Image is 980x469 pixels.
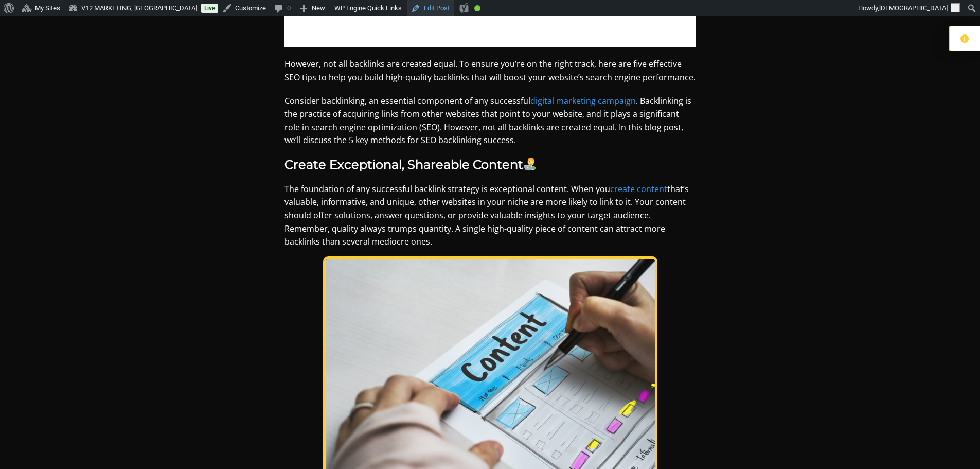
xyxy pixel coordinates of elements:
[474,5,480,11] div: Good
[201,4,218,13] a: Live
[929,420,980,469] iframe: Chat Widget
[284,95,365,107] span: Consider backlinking
[524,158,536,170] img: 👨‍💻
[284,58,696,83] span: However, not all backlinks are created equal. To ensure you’re on the right track, here are five ...
[284,183,689,247] span: that’s valuable, informative, and unique, other websites in your niche are more likely to link to...
[610,183,667,195] a: create content
[284,183,610,195] span: The foundation of any successful backlink strategy is exceptional content. When you
[879,4,948,12] span: [DEMOGRAPHIC_DATA]
[530,95,636,107] a: digital marketing campaign
[365,95,530,107] span: , an essential component of any successful
[284,157,537,172] b: Create Exceptional, Shareable Content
